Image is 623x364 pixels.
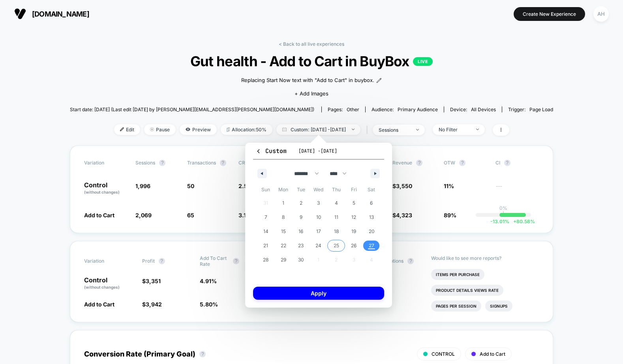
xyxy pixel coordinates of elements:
button: [DOMAIN_NAME] [12,7,92,20]
span: 1,996 [135,183,150,189]
button: Create New Experience [514,7,585,21]
button: ? [233,258,239,264]
button: AH [591,6,611,22]
span: Sat [362,183,380,196]
li: Pages Per Session [431,301,481,312]
span: 5.80 % [200,301,218,308]
span: 2 [300,196,302,210]
button: 6 [362,196,380,210]
span: Device: [444,106,502,112]
span: Custom [255,147,287,155]
img: Visually logo [14,8,26,20]
span: Sun [257,183,275,196]
button: 26 [345,239,363,253]
button: 30 [292,253,310,267]
span: 6 [370,196,373,210]
button: 11 [327,210,345,224]
span: 3,351 [146,278,161,284]
span: 26 [351,239,357,253]
span: 2,069 [135,212,152,218]
button: 12 [345,210,363,224]
span: Thu [327,183,345,196]
button: 27 [362,239,380,253]
span: 14 [263,224,268,239]
span: 65 [187,212,194,218]
span: Variation [84,160,128,166]
img: calendar [282,127,287,131]
span: other [347,106,359,112]
span: Allocation: 50% [221,124,272,135]
p: | [503,211,504,217]
span: 15 [281,224,286,239]
span: Variation [84,255,128,267]
span: 11% [444,183,454,189]
span: 3,550 [396,183,412,189]
span: Gut health - Add to Cart in BuyBox [94,53,529,69]
span: + [513,218,516,224]
span: Fri [345,183,363,196]
p: Control [84,277,134,290]
button: 8 [275,210,293,224]
span: Page Load [529,106,553,112]
span: $ [142,278,161,284]
span: -13.01 % [490,218,509,224]
span: | [364,124,373,136]
span: 80.58 % [509,218,535,224]
span: 7 [265,210,267,224]
div: sessions [379,127,410,133]
span: 11 [334,210,338,224]
span: Edit [114,124,140,135]
button: 29 [275,253,293,267]
span: Primary Audience [398,106,438,112]
li: Items Per Purchase [431,269,484,280]
span: [DATE] - [DATE] [298,148,337,154]
button: ? [407,258,414,264]
span: Replacing Start Now text with "Add to Cart" in buybox. [241,77,374,84]
span: 29 [281,253,286,267]
button: 1 [275,196,293,210]
span: all devices [471,106,496,112]
span: Profit [142,258,155,264]
span: Wed [310,183,328,196]
button: 25 [327,239,345,253]
span: 24 [315,239,321,253]
span: (without changes) [84,190,120,194]
span: 25 [334,239,339,253]
span: 18 [334,224,339,239]
span: 30 [298,253,304,267]
span: 4 [335,196,338,210]
button: ? [416,160,422,166]
button: 23 [292,239,310,253]
span: 27 [369,239,374,253]
button: 14 [257,224,275,239]
div: AH [593,6,609,22]
button: ? [159,258,165,264]
span: 28 [263,253,268,267]
button: ? [220,160,226,166]
div: Audience: [372,106,438,112]
span: 12 [351,210,356,224]
span: 4,323 [396,212,412,218]
span: 23 [298,239,304,253]
img: rebalance [227,127,230,132]
span: $ [392,212,412,218]
div: No Filter [439,127,470,133]
span: Add to Cart [84,301,114,308]
span: 21 [263,239,268,253]
li: Signups [485,301,512,312]
button: 16 [292,224,310,239]
img: end [352,129,355,130]
button: 24 [310,239,328,253]
span: Pause [144,124,176,135]
span: (without changes) [84,285,120,289]
span: Custom: [DATE] - [DATE] [276,124,360,135]
div: Pages: [328,106,359,112]
span: OTW [444,160,487,166]
button: ? [459,160,465,166]
span: 16 [298,224,303,239]
button: 13 [362,210,380,224]
button: ? [504,160,510,166]
button: 21 [257,239,275,253]
button: 4 [327,196,345,210]
span: 22 [281,239,286,253]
